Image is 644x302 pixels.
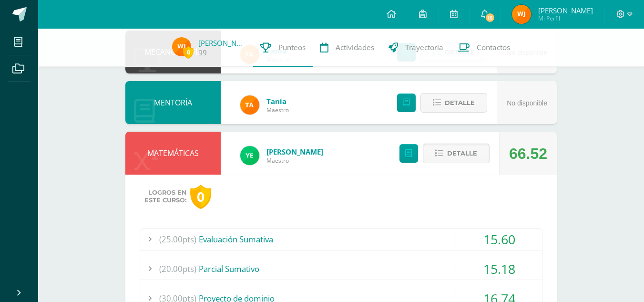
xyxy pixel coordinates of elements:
span: Trayectoria [405,42,443,52]
span: Maestro [266,156,323,165]
span: Actividades [336,42,374,52]
span: (25.00pts) [159,229,196,250]
span: Contactos [477,42,510,52]
button: Detalle [423,144,490,163]
a: [PERSON_NAME] [198,38,246,48]
a: Trayectoria [381,29,450,67]
span: Mi Perfil [538,14,593,22]
div: Evaluación Sumativa [140,229,542,250]
div: Parcial Sumativo [140,258,542,280]
span: (20.00pts) [159,258,196,280]
span: Detalle [447,145,477,162]
a: Actividades [313,29,381,67]
a: Contactos [450,29,517,67]
a: Tania [266,96,289,106]
span: [PERSON_NAME] [538,6,593,15]
img: feaeb2f9bb45255e229dc5fdac9a9f6b.png [240,95,259,115]
a: Punteos [253,29,313,67]
button: Detalle [420,93,487,113]
img: c8b37af97d98fad91c507c04707ba7ab.png [172,37,191,56]
span: 0 [183,46,194,58]
img: c8b37af97d98fad91c507c04707ba7ab.png [512,5,531,24]
span: Maestro [266,106,289,114]
span: 16 [485,12,495,23]
div: 66.52 [509,132,547,175]
div: 15.18 [456,258,542,280]
span: Detalle [445,94,475,112]
div: MATEMÁTICAS [125,132,221,175]
span: Punteos [278,42,306,52]
span: Logros en este curso: [144,189,186,204]
div: 0 [190,185,211,209]
a: 99 [198,48,207,58]
a: [PERSON_NAME] [266,147,323,156]
span: No disponible [507,99,547,107]
div: MENTORÍA [125,81,221,124]
img: dfa1fd8186729af5973cf42d94c5b6ba.png [240,146,259,165]
div: 15.60 [456,229,542,250]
